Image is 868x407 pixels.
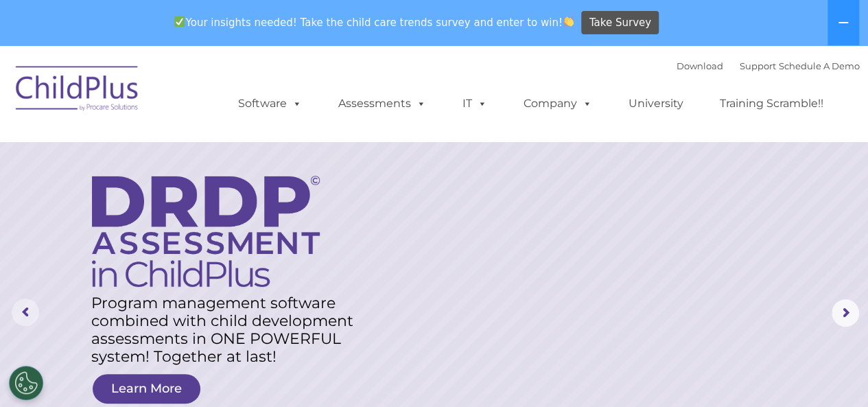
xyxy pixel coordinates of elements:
img: 👏 [563,16,574,27]
a: Assessments [325,90,440,117]
img: ChildPlus by Procare Solutions [9,56,146,125]
font: | [677,60,860,71]
span: Phone number [191,147,249,157]
button: Cookies Settings [9,366,43,400]
img: ✅ [174,16,185,27]
a: Take Survey [581,11,659,35]
span: Last name [191,91,233,101]
span: Take Survey [589,11,651,35]
a: Software [224,90,316,117]
a: Training Scramble!! [706,90,837,117]
a: Company [510,90,606,117]
a: Download [677,60,723,71]
a: IT [449,90,501,117]
span: Your insights needed! Take the child care trends survey and enter to win! [169,9,580,36]
a: Schedule A Demo [779,60,860,71]
a: Learn More [93,374,200,404]
img: DRDP Assessment in ChildPlus [92,176,320,287]
a: University [615,90,697,117]
rs-layer: Program management software combined with child development assessments in ONE POWERFUL system! T... [91,294,369,366]
a: Support [740,60,776,71]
